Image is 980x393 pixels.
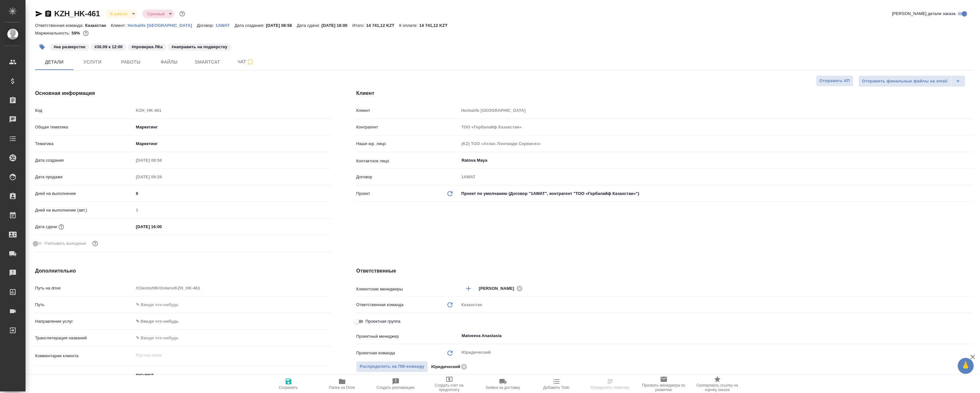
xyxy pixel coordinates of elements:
button: Отправить КП [816,75,853,87]
textarea: рус-англ ФИО переводим, а картинки в чате нет [134,369,331,387]
span: Добавить Todo [543,385,569,390]
h4: Основная информация [35,89,331,97]
input: ✎ Введи что-нибудь [134,189,331,198]
a: Herbalife [GEOGRAPHIC_DATA] [128,22,197,28]
span: Папка на Drive [329,385,355,390]
button: Добавить Todo [530,375,583,393]
button: Заявка на доставку [476,375,530,393]
span: Определить тематику [591,385,629,390]
p: 14 741,12 KZT [419,23,453,28]
p: К оплате: [399,23,419,28]
svg: Подписаться [246,58,254,66]
p: Дата сдачи: [297,23,321,28]
p: Дата сдачи [35,224,57,230]
div: Маркетинг [134,138,331,149]
p: Дата создания [35,157,134,164]
p: Путь [35,302,134,308]
span: на разверстке [49,44,90,49]
p: Herbalife [GEOGRAPHIC_DATA] [128,23,197,28]
p: Комментарии клиента [35,353,134,359]
span: Smartcat [192,58,223,66]
p: Клиент: [111,23,127,28]
p: Общая тематика [35,124,134,130]
button: Open [969,288,971,289]
span: Создать рекламацию [377,385,415,390]
button: Призвать менеджера по развитию [637,375,691,393]
button: Определить тематику [583,375,637,393]
p: Маржинальность: [35,31,71,35]
input: Пустое поле [459,172,973,181]
span: Чат [230,58,261,66]
p: Клиентские менеджеры [356,286,459,292]
button: Скопировать ссылку для ЯМессенджера [35,10,43,18]
p: Дней на выполнение [35,190,134,197]
p: #30.09 к 12:00 [94,44,123,50]
span: [PERSON_NAME] детали заказа [892,11,955,17]
input: Пустое поле [134,172,190,181]
p: Проектный менеджер [356,333,459,340]
span: Детали [39,58,70,66]
div: ✎ Введи что-нибудь [136,318,323,325]
button: Open [969,335,971,336]
span: 30.09 к 12:00 [90,44,127,49]
span: 🙏 [960,359,971,373]
p: Проект [356,190,370,197]
span: Отправить финальные файлы на email [862,78,947,85]
input: Пустое поле [459,106,973,115]
button: 🙏 [958,358,974,374]
span: В заказе уже есть ответственный ПМ или ПМ группа [356,361,428,372]
p: Итого: [352,23,366,28]
p: Дней на выполнение (авт.) [35,207,134,213]
p: 14 741,12 KZT [366,23,399,28]
span: Распределить на ПМ-команду [360,363,424,370]
a: KZH_HK-461 [54,9,100,18]
span: Учитывать выходные [44,240,86,247]
button: Срочный [146,11,167,17]
button: Open [969,160,971,161]
button: Создать счет на предоплату [423,375,476,393]
span: Проектная группа [365,318,400,325]
input: Пустое поле [134,283,331,293]
input: Пустое поле [459,139,973,148]
input: ✎ Введи что-нибудь [134,300,331,309]
p: Юридический [431,364,460,370]
p: Контрагент [356,124,459,130]
button: Распределить на ПМ-команду [356,361,428,372]
button: Выбери, если сб и вс нужно считать рабочими днями для выполнения заказа. [91,239,99,248]
p: 1AWAT [215,23,235,28]
p: [DATE] 16:00 [321,23,352,28]
button: Добавить менеджера [461,281,476,296]
button: Создать рекламацию [369,375,423,393]
input: Пустое поле [459,122,973,132]
button: Скопировать ссылку на оценку заказа [691,375,744,393]
button: Папка на Drive [315,375,369,393]
p: Клиент [356,107,459,114]
button: Если добавить услуги и заполнить их объемом, то дата рассчитается автоматически [57,223,65,231]
input: Пустое поле [134,205,331,215]
div: Маркетинг [134,122,331,133]
span: Отправить КП [819,77,850,85]
button: Доп статусы указывают на важность/срочность заказа [178,10,186,18]
p: Код [35,107,134,114]
input: Пустое поле [134,156,190,165]
p: 59% [71,31,81,35]
span: Скопировать ссылку на оценку заказа [694,383,740,392]
p: #направить на подверстку [172,44,228,50]
p: #проверка ЛКа [131,44,162,50]
p: #на разверстке [54,44,86,50]
div: Казахстан [459,299,973,310]
span: Заявка на доставку [485,385,520,390]
h4: Клиент [356,89,973,97]
p: Проектная команда [356,350,395,356]
h4: Дополнительно [35,267,331,275]
button: Сохранить [262,375,315,393]
button: Добавить тэг [35,40,49,54]
p: Договор [356,174,459,180]
span: направить на подверстку [167,44,232,49]
div: split button [858,75,965,87]
span: Создать счет на предоплату [426,383,472,392]
div: В работе [142,10,174,18]
p: Контактное лицо [356,158,459,164]
p: Направление услуг [35,318,134,325]
p: Наше юр. лицо [356,141,459,147]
